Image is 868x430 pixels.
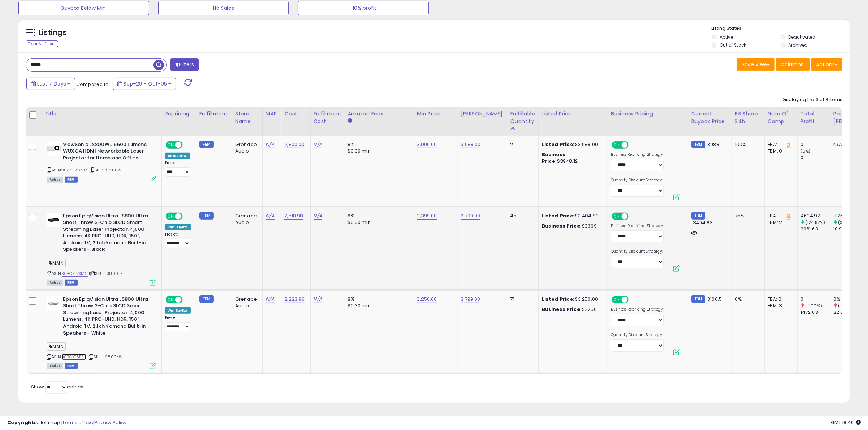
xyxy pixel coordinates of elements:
[284,141,304,148] a: 2,800.00
[735,141,759,148] div: 100%
[542,223,602,229] div: $3399
[768,219,792,226] div: FBM: 2
[542,212,575,219] b: Listed Price:
[199,141,214,148] small: FBM
[768,110,794,125] div: Num of Comp.
[62,271,88,277] a: B0BCXTVXMC
[314,212,322,220] a: N/A
[768,148,792,154] div: FBM: 0
[166,213,175,219] span: ON
[542,213,602,219] div: $3,404.83
[707,141,719,148] span: 3988
[781,61,803,68] span: Columns
[348,141,408,148] div: 8%
[47,296,156,368] div: ASIN:
[65,177,78,183] span: FBM
[26,40,58,47] div: Clear All Filters
[461,141,481,148] a: 3,988.00
[47,280,63,286] span: All listings currently available for purchase on Amazon
[838,220,853,225] small: (3.21%)
[266,141,275,148] a: N/A
[76,81,110,88] span: Compared to:
[235,296,257,309] div: Grenade Audio
[166,296,175,303] span: ON
[182,213,193,219] span: OFF
[691,110,729,125] div: Current Buybox Price
[348,213,408,219] div: 8%
[45,110,159,118] div: Title
[611,332,664,338] label: Quantity Discount Strategy:
[39,28,67,38] h5: Listings
[611,307,664,312] label: Business Repricing Strategy:
[789,34,816,40] label: Deactivated
[65,363,78,369] span: FBM
[348,219,408,226] div: $0.30 min
[47,141,156,182] div: ASIN:
[314,110,342,125] div: Fulfillment Cost
[266,296,275,303] a: N/A
[26,78,75,90] button: Last 7 Days
[47,342,66,351] span: MAIN
[831,419,861,426] span: 2025-10-14 18:49 GMT
[65,280,78,286] span: FBM
[166,142,175,148] span: ON
[801,226,830,232] div: 2061.63
[47,213,156,285] div: ASIN:
[542,110,605,118] div: Listed Price
[707,296,722,303] span: 3100.5
[417,212,437,220] a: 3,399.00
[693,219,713,226] span: 3404.83
[199,110,229,118] div: Fulfillment
[628,213,639,219] span: OFF
[720,34,733,40] label: Active
[776,58,810,71] button: Columns
[63,141,152,163] b: ViewSonic LS800WU 5500 Lumens WUXGA HDMI Networkable Laser Projector for Home and Office
[417,141,437,148] a: 3,000.00
[89,271,122,276] span: | SKU: LS800-B
[768,141,792,148] div: FBA: 1
[611,249,664,254] label: Quantity Discount Strategy:
[461,212,480,220] a: 3,799.00
[182,296,193,303] span: OFF
[510,110,536,125] div: Fulfillable Quantity
[628,296,639,303] span: OFF
[47,213,61,227] img: 31bCMdrqwKL._SL40_.jpg
[47,296,61,311] img: 31dgY93eY6L._SL40_.jpg
[298,1,429,15] button: -10% profit
[18,1,149,15] button: Buybox Below Min
[805,220,825,225] small: (124.82%)
[542,151,602,165] div: $3948.12
[165,315,191,332] div: Preset:
[417,296,437,303] a: 3,250.00
[63,213,152,255] b: Epson EpiqVision Ultra LS800 Ultra Short Throw 3-Chip 3LCD Smart Streaming Laser Projector, 4,000...
[284,296,304,303] a: 2,223.96
[348,110,411,118] div: Amazon Fees
[113,78,176,90] button: Sep-29 - Oct-05
[348,148,408,154] div: $0.30 min
[348,118,352,124] small: Amazon Fees.
[62,354,86,360] a: B0BCXT6BSP
[7,419,34,426] strong: Copyright
[510,141,533,148] div: 2
[165,153,190,159] div: Amazon AI
[542,141,602,148] div: $3,988.00
[235,141,257,154] div: Grenade Audio
[417,110,455,118] div: Min Price
[805,303,822,309] small: (-100%)
[691,141,705,148] small: FBM
[735,296,759,303] div: 0%
[124,80,167,87] span: Sep-29 - Oct-05
[612,142,622,148] span: ON
[461,296,480,303] a: 3,799.00
[811,58,842,71] button: Actions
[768,213,792,219] div: FBA: 1
[235,213,257,226] div: Grenade Audio
[47,141,61,156] img: 21jMpyiA0NL._SL40_.jpg
[720,42,746,48] label: Out of Stock
[284,212,303,220] a: 2,518.98
[737,58,775,71] button: Save View
[165,224,191,230] div: Win BuyBox
[47,259,66,267] span: MAIN
[165,110,193,118] div: Repricing
[235,110,260,125] div: Store Name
